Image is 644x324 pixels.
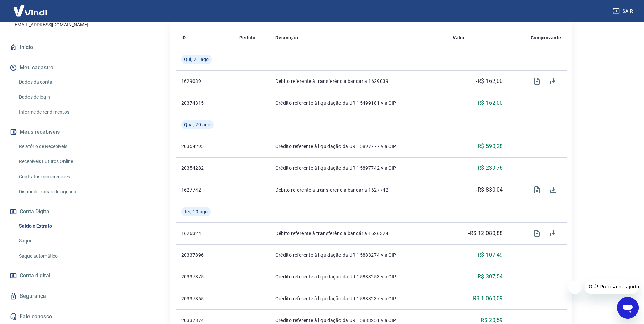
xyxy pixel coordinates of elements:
p: Crédito referente à liquidação da UR 15897777 via CIP [275,143,442,150]
p: R$ 162,00 [478,99,503,107]
p: 20337865 [181,295,228,302]
a: Fale conosco [8,309,93,324]
p: Valor [453,34,465,41]
span: Conta digital [20,271,50,281]
p: -R$ 12.080,88 [468,229,503,237]
a: Disponibilização de agenda [16,185,93,199]
p: 20374315 [181,100,228,106]
p: Crédito referente à liquidação da UR 15897742 via CIP [275,165,442,172]
p: R$ 307,54 [478,273,503,281]
p: Débito referente à transferência bancária 1629039 [275,78,442,85]
p: R$ 1.060,09 [473,294,503,303]
a: Informe de rendimentos [16,105,93,119]
p: Crédito referente à liquidação da UR 15499181 via CIP [275,100,442,106]
p: 1626324 [181,230,228,237]
a: Dados da conta [16,75,93,89]
a: Contratos com credores [16,170,93,184]
a: Relatório de Recebíveis [16,140,93,154]
span: Visualizar [529,182,545,198]
a: Dados de login [16,90,93,104]
p: Descrição [275,34,298,41]
p: R$ 590,28 [478,142,503,150]
p: 1629039 [181,78,228,85]
p: 1627742 [181,186,228,193]
a: Saque automático [16,249,93,263]
p: 20354282 [181,165,228,172]
a: Conta digital [8,268,93,283]
p: Débito referente à transferência bancária 1627742 [275,186,442,193]
a: Segurança [8,289,93,304]
span: Download [545,73,562,89]
p: -R$ 830,04 [476,186,503,194]
a: Recebíveis Futuros Online [16,155,93,168]
p: [EMAIL_ADDRESS][DOMAIN_NAME] [13,21,88,29]
p: Pedido [239,34,255,41]
iframe: Botão para abrir a janela de mensagens [617,297,639,319]
iframe: Mensagem da empresa [585,279,639,294]
p: Comprovante [531,34,561,41]
p: Crédito referente à liquidação da UR 15883237 via CIP [275,295,442,302]
span: Download [545,225,562,241]
span: Visualizar [529,225,545,241]
a: Saque [16,234,93,248]
img: Vindi [8,0,52,21]
span: Ter, 19 ago [184,208,208,215]
span: Olá! Precisa de ajuda? [4,5,57,10]
p: R$ 107,49 [478,251,503,259]
p: R$ 239,76 [478,164,503,172]
span: Visualizar [529,73,545,89]
p: ID [181,34,186,41]
button: Meus recebíveis [8,125,93,140]
p: 20354295 [181,143,228,150]
p: 20337896 [181,252,228,258]
p: Crédito referente à liquidação da UR 15883253 via CIP [275,273,442,280]
a: Saldo e Extrato [16,219,93,233]
span: Qua, 20 ago [184,121,211,128]
button: Meu cadastro [8,60,93,75]
span: Download [545,182,562,198]
button: Sair [611,5,636,17]
p: 20337875 [181,273,228,280]
p: Crédito referente à liquidação da UR 15883274 via CIP [275,252,442,258]
iframe: Fechar mensagem [568,281,582,294]
p: Crédito referente à liquidação da UR 15883251 via CIP [275,317,442,324]
p: 20337874 [181,317,228,324]
p: Débito referente à transferência bancária 1626324 [275,230,442,237]
p: -R$ 162,00 [476,77,503,85]
button: Conta Digital [8,204,93,219]
span: Qui, 21 ago [184,56,209,63]
a: Início [8,40,93,55]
